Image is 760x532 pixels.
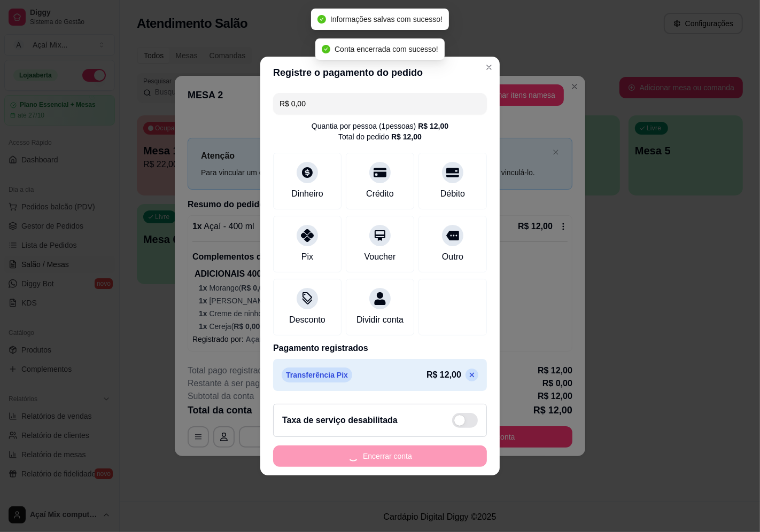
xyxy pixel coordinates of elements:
div: Voucher [365,251,396,263]
div: Dividir conta [356,314,404,326]
div: Outro [442,251,463,263]
header: Registre o pagamento do pedido [260,57,500,89]
div: Débito [440,187,465,200]
button: Close [480,59,498,76]
div: R$ 12,00 [418,121,448,131]
div: Quantia por pessoa ( 1 pessoas) [312,121,448,131]
span: check-circle [317,15,326,24]
span: Informações salvas com sucesso! [330,15,443,24]
p: Pagamento registrados [273,342,487,355]
div: Crédito [366,187,394,200]
div: Desconto [289,314,325,326]
div: R$ 12,00 [391,131,422,142]
h2: Taxa de serviço desabilitada [282,414,398,427]
div: Pix [301,251,313,263]
span: Conta encerrada com sucesso! [335,45,438,53]
p: Transferência Pix [282,367,352,382]
div: Dinheiro [291,187,323,200]
div: Total do pedido [338,131,422,142]
p: R$ 12,00 [426,369,461,381]
input: Ex.: hambúrguer de cordeiro [280,93,480,114]
span: check-circle [322,45,330,53]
